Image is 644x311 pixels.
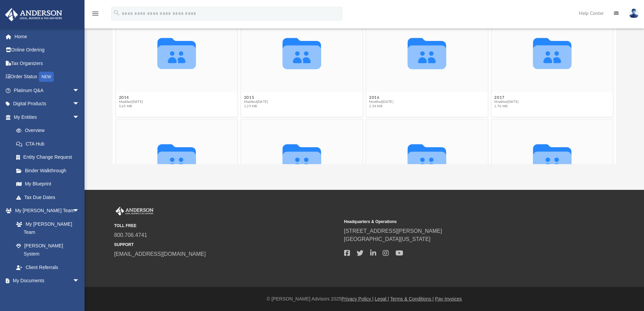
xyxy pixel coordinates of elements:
[244,95,268,100] button: 2015
[119,95,143,100] button: 2014
[344,236,431,242] a: [GEOGRAPHIC_DATA][US_STATE]
[73,204,86,218] span: arrow_drop_down
[114,223,339,229] small: TOLL FREE
[5,57,90,70] a: Tax Organizers
[390,296,434,302] a: Terms & Conditions |
[5,204,86,218] a: My [PERSON_NAME] Teamarrow_drop_down
[9,137,90,151] a: CTA Hub
[341,296,374,302] a: Privacy Policy |
[114,232,147,238] a: 800.706.4741
[9,287,83,301] a: Box
[114,251,206,257] a: [EMAIL_ADDRESS][DOMAIN_NAME]
[73,84,86,97] span: arrow_drop_down
[5,30,90,43] a: Home
[73,110,86,124] span: arrow_drop_down
[9,217,83,239] a: My [PERSON_NAME] Team
[369,95,393,100] button: 2016
[244,104,268,109] span: 1.29 MB
[369,100,393,104] span: Modified [DATE]
[85,295,644,303] div: © [PERSON_NAME] Advisors 2025
[244,100,268,104] span: Modified [DATE]
[494,95,519,100] button: 2017
[494,100,519,104] span: Modified [DATE]
[5,84,90,97] a: Platinum Q&Aarrow_drop_down
[344,219,569,225] small: Headquarters & Operations
[369,104,393,109] span: 2.54 MB
[39,72,54,82] div: NEW
[119,100,143,104] span: Modified [DATE]
[9,239,86,261] a: [PERSON_NAME] System
[9,177,86,191] a: My Blueprint
[73,274,86,288] span: arrow_drop_down
[9,261,86,274] a: Client Referrals
[114,242,339,248] small: SUPPORT
[119,104,143,109] span: 5.65 MB
[3,8,64,21] img: Anderson Advisors Platinum Portal
[9,151,90,164] a: Entity Change Request
[5,97,90,111] a: Digital Productsarrow_drop_down
[9,164,90,177] a: Binder Walkthrough
[494,104,519,109] span: 1.76 MB
[91,9,99,18] i: menu
[73,97,86,111] span: arrow_drop_down
[113,9,120,17] i: search
[5,70,90,84] a: Order StatusNEW
[5,274,86,288] a: My Documentsarrow_drop_down
[375,296,389,302] a: Legal |
[344,228,442,234] a: [STREET_ADDRESS][PERSON_NAME]
[435,296,462,302] a: Pay Invoices
[114,207,155,216] img: Anderson Advisors Platinum Portal
[9,191,90,204] a: Tax Due Dates
[5,110,90,124] a: My Entitiesarrow_drop_down
[629,8,639,18] img: User Pic
[91,13,99,18] a: menu
[9,124,90,137] a: Overview
[113,10,616,164] div: grid
[5,43,90,57] a: Online Ordering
